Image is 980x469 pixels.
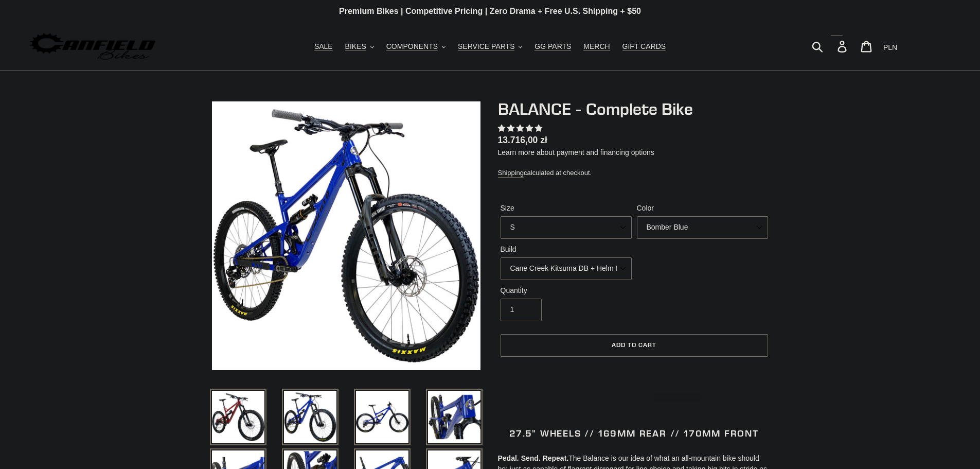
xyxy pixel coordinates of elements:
[501,285,632,296] label: Quantity
[28,30,157,63] img: Canfield Bikes
[314,42,333,51] span: SALE
[622,42,666,51] span: GIFT CARDS
[578,40,615,54] a: MERCH
[501,334,768,357] button: Add to cart
[354,389,411,445] img: Load image into Gallery viewer, BALANCE - Complete Bike
[386,42,438,51] span: COMPONENTS
[498,454,569,462] b: Pedal. Send. Repeat.
[498,168,771,178] div: calculated at checkout.
[498,124,544,132] span: 5.00 stars
[309,40,338,54] a: SALE
[210,389,266,445] img: Load image into Gallery viewer, BALANCE - Complete Bike
[612,341,656,349] span: Add to cart
[501,203,632,214] label: Size
[498,428,771,439] h2: 27.5" WHEELS // 169MM REAR // 170MM FRONT
[817,35,844,58] input: Search
[458,42,514,51] span: SERVICE PARTS
[637,203,768,214] label: Color
[617,40,671,54] a: GIFT CARDS
[453,40,527,54] button: SERVICE PARTS
[282,389,338,445] img: Load image into Gallery viewer, BALANCE - Complete Bike
[529,40,576,54] a: GG PARTS
[501,244,632,255] label: Build
[583,42,610,51] span: MERCH
[498,169,524,178] a: Shipping
[345,42,366,51] span: BIKES
[340,40,379,54] button: BIKES
[498,99,771,119] h1: BALANCE - Complete Bike
[426,389,483,445] img: Load image into Gallery viewer, BALANCE - Complete Bike
[381,40,451,54] button: COMPONENTS
[212,101,480,370] img: BALANCE - Complete Bike
[534,42,571,51] span: GG PARTS
[498,135,547,145] span: 13.716,00 zł
[498,148,654,157] a: Learn more about payment and financing options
